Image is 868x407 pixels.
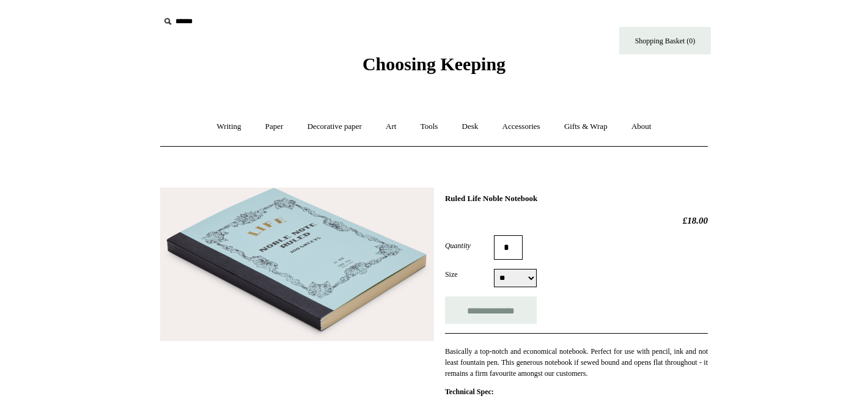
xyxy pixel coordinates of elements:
a: Paper [254,111,295,143]
span: Choosing Keeping [362,54,506,74]
label: Size [445,269,494,280]
a: Shopping Basket (0) [619,27,711,54]
img: Ruled Life Noble Notebook [160,188,434,341]
a: Tools [410,111,449,143]
a: Art [375,111,407,143]
label: Quantity [445,240,494,251]
a: Gifts & Wrap [553,111,619,143]
strong: Technical Spec: [445,387,494,396]
a: Decorative paper [296,111,373,143]
h2: £18.00 [445,215,708,226]
h1: Ruled Life Noble Notebook [445,194,708,204]
a: Writing [206,111,252,143]
p: Basically a top-notch and economical notebook. Perfect for use with pencil, ink and not least fou... [445,346,708,379]
a: Choosing Keeping [362,64,506,72]
a: About [620,111,663,143]
a: Accessories [491,111,551,143]
a: Desk [451,111,490,143]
